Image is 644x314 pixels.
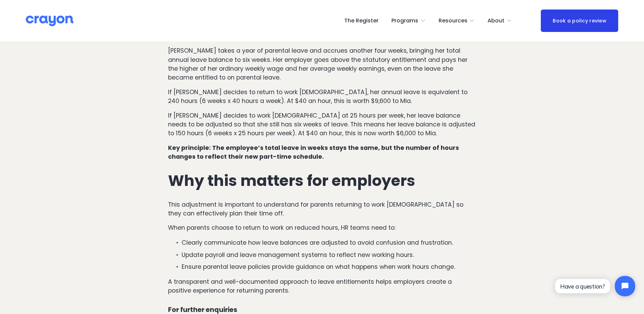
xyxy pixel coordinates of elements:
strong: Why this matters for employers [168,170,415,191]
a: folder dropdown [391,15,426,26]
p: A transparent and well-documented approach to leave entitlements helps employers create a positiv... [168,277,476,295]
p: Ensure parental leave policies provide guidance on what happens when work hours change. [182,262,476,271]
p: If [PERSON_NAME] decides to work [DEMOGRAPHIC_DATA] at 25 hours per week, her leave balance needs... [168,111,476,138]
span: Resources [439,16,467,26]
a: folder dropdown [439,15,475,26]
iframe: Tidio Chat [549,270,641,302]
span: About [487,16,504,26]
p: When parents choose to return to work on reduced hours, HR teams need to: [168,223,476,232]
span: Programs [391,16,418,26]
p: If [PERSON_NAME] decides to return to work [DEMOGRAPHIC_DATA], her annual leave is equivalent to ... [168,88,476,106]
p: Update payroll and leave management systems to reflect new working hours. [182,250,476,259]
img: Crayon [26,15,73,27]
a: Book a policy review [541,10,618,32]
strong: Key principle: The employee’s total leave in weeks stays the same, but the number of hours change... [168,144,460,161]
a: The Register [344,15,379,26]
p: This adjustment is important to understand for parents returning to work [DEMOGRAPHIC_DATA] so th... [168,200,476,218]
a: folder dropdown [487,15,512,26]
p: [PERSON_NAME] takes a year of parental leave and accrues another four weeks, bringing her total a... [168,46,476,82]
p: Clearly communicate how leave balances are adjusted to avoid confusion and frustration. [182,238,476,247]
